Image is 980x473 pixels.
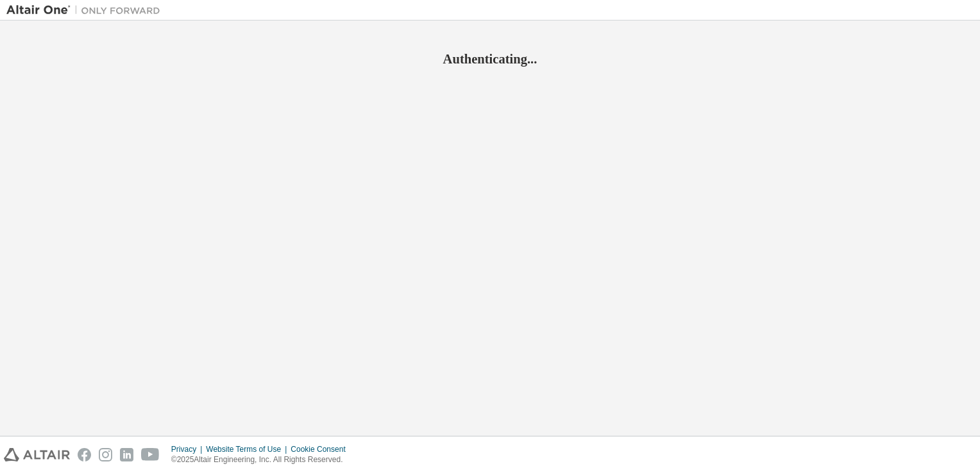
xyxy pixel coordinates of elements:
[206,444,291,454] div: Website Terms of Use
[171,444,206,454] div: Privacy
[99,448,112,461] img: instagram.svg
[6,51,974,67] h2: Authenticating...
[6,4,167,17] img: Altair One
[4,448,70,461] img: altair_logo.svg
[171,454,353,465] p: © 2025 Altair Engineering, Inc. All Rights Reserved.
[291,444,353,454] div: Cookie Consent
[120,448,133,461] img: linkedin.svg
[141,448,160,461] img: youtube.svg
[78,448,91,461] img: facebook.svg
